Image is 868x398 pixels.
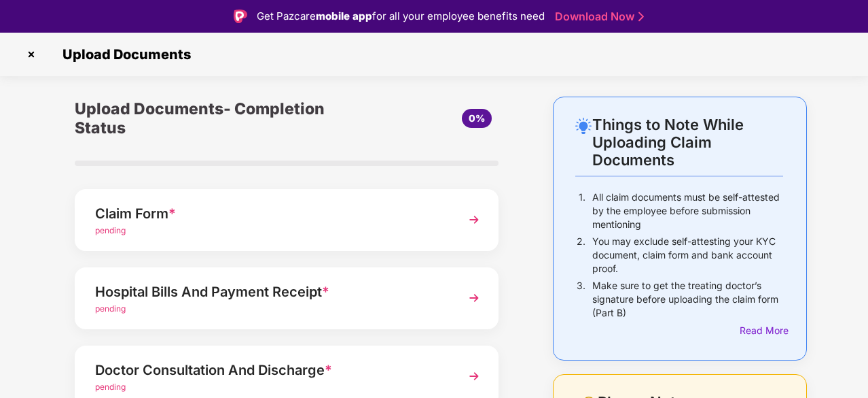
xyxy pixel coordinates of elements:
p: 2. [577,235,585,276]
div: Upload Documents- Completion Status [75,97,357,140]
span: pending [95,382,126,392]
strong: mobile app [316,10,372,22]
span: pending [95,303,126,314]
img: svg+xml;base64,PHN2ZyBpZD0iTmV4dCIgeG1sbnM9Imh0dHA6Ly93d3cudzMub3JnLzIwMDAvc3ZnIiB3aWR0aD0iMzYiIG... [462,364,486,388]
p: All claim documents must be self-attested by the employee before submission mentioning [592,190,783,231]
p: 3. [577,279,585,320]
img: Logo [234,10,247,23]
span: 0% [469,112,485,124]
img: svg+xml;base64,PHN2ZyBpZD0iTmV4dCIgeG1sbnM9Imh0dHA6Ly93d3cudzMub3JnLzIwMDAvc3ZnIiB3aWR0aD0iMzYiIG... [462,286,486,310]
div: Doctor Consultation And Discharge [95,359,446,381]
div: Things to Note While Uploading Claim Documents [592,116,783,169]
a: Download Now [555,10,640,24]
img: svg+xml;base64,PHN2ZyBpZD0iTmV4dCIgeG1sbnM9Imh0dHA6Ly93d3cudzMub3JnLzIwMDAvc3ZnIiB3aWR0aD0iMzYiIG... [462,208,486,232]
span: Upload Documents [49,46,198,63]
div: Get Pazcare for all your employee benefits need [257,8,545,24]
div: Read More [740,323,783,338]
p: 1. [579,190,585,231]
div: Claim Form [95,203,446,225]
img: svg+xml;base64,PHN2ZyBpZD0iQ3Jvc3MtMzJ4MzIiIHhtbG5zPSJodHRwOi8vd3d3LnczLm9yZy8yMDAwL3N2ZyIgd2lkdG... [20,44,42,65]
div: Hospital Bills And Payment Receipt [95,281,446,303]
p: Make sure to get the treating doctor’s signature before uploading the claim form (Part B) [592,279,783,320]
img: svg+xml;base64,PHN2ZyB4bWxucz0iaHR0cDovL3d3dy53My5vcmcvMjAwMC9zdmciIHdpZHRoPSIyNC4wOTMiIGhlaWdodD... [575,118,592,134]
p: You may exclude self-attesting your KYC document, claim form and bank account proof. [592,235,783,276]
img: Stroke [638,10,644,24]
span: pending [95,225,126,235]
